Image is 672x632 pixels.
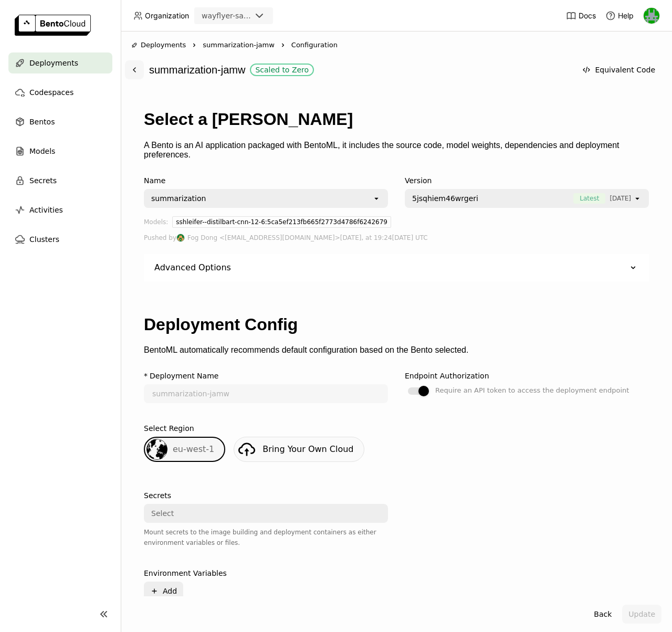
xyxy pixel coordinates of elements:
[579,11,596,20] span: Docs
[622,605,661,624] button: Update
[144,527,388,548] div: Mount secrets to the image building and deployment containers as either environment variables or ...
[8,229,112,250] a: Clusters
[8,141,112,162] a: Models
[29,174,57,187] span: Secrets
[618,11,634,20] span: Help
[131,40,186,50] div: Deployments
[144,176,388,185] div: Name
[633,194,642,203] svg: open
[144,345,649,355] p: BentoML automatically recommends default configuration based on the Bento selected.
[291,40,338,50] span: Configuration
[144,424,194,433] div: Select Region
[605,10,634,21] div: Help
[412,193,478,204] span: 5jsqhiem46wrgeri
[144,216,168,232] div: Models:
[144,569,227,577] div: Environment Variables
[587,605,618,624] button: Back
[187,232,340,244] span: Fog Dong <[EMAIL_ADDRESS][DOMAIN_NAME]>
[144,315,649,334] h1: Deployment Config
[372,194,381,203] svg: open
[145,385,387,402] input: name of deployment (autogenerated if blank)
[29,57,78,69] span: Deployments
[628,262,638,273] svg: Down
[131,40,661,50] nav: Breadcrumbs navigation
[29,204,63,216] span: Activities
[8,82,112,103] a: Codespaces
[8,199,112,220] a: Activities
[29,86,73,99] span: Codespaces
[144,491,171,500] div: Secrets
[190,41,198,49] svg: Right
[610,193,631,204] span: [DATE]
[573,193,605,204] span: Latest
[405,176,649,185] div: Version
[144,232,649,244] div: Pushed by [DATE], at 19:24[DATE] UTC
[203,40,275,50] span: summarization-jamw
[150,587,159,595] svg: Plus
[234,437,364,462] a: Bring Your Own Cloud
[144,437,225,462] div: eu-west-1
[279,41,287,49] svg: Right
[576,60,661,79] button: Equivalent Code
[145,11,189,20] span: Organization
[144,110,649,129] h1: Select a [PERSON_NAME]
[141,40,186,50] span: Deployments
[644,8,659,24] img: Sean Hickey
[151,508,174,519] div: Select
[8,111,112,132] a: Bentos
[29,115,55,128] span: Bentos
[149,60,571,80] div: summarization-jamw
[144,582,183,601] button: Add
[202,10,251,21] div: wayflyer-sandbox
[255,66,309,74] div: Scaled to Zero
[144,141,649,160] p: A Bento is an AI application packaged with BentoML, it includes the source code, model weights, d...
[8,52,112,73] a: Deployments
[632,193,633,204] input: Selected [object Object].
[172,216,391,228] div: sshleifer--distilbart-cnn-12-6:5ca5ef213fb665f2773d4786f6242679
[144,254,649,281] div: Advanced Options
[151,193,206,204] div: summarization
[435,384,629,397] div: Require an API token to access the deployment endpoint
[262,444,353,454] span: Bring Your Own Cloud
[150,372,218,380] div: Deployment Name
[177,234,184,241] img: Fog Dong
[173,444,214,454] span: eu-west-1
[405,372,489,380] div: Endpoint Authorization
[15,15,91,36] img: logo
[8,170,112,191] a: Secrets
[29,233,59,246] span: Clusters
[29,145,55,157] span: Models
[154,262,231,273] div: Advanced Options
[252,11,253,22] input: Selected wayflyer-sandbox.
[566,10,596,21] a: Docs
